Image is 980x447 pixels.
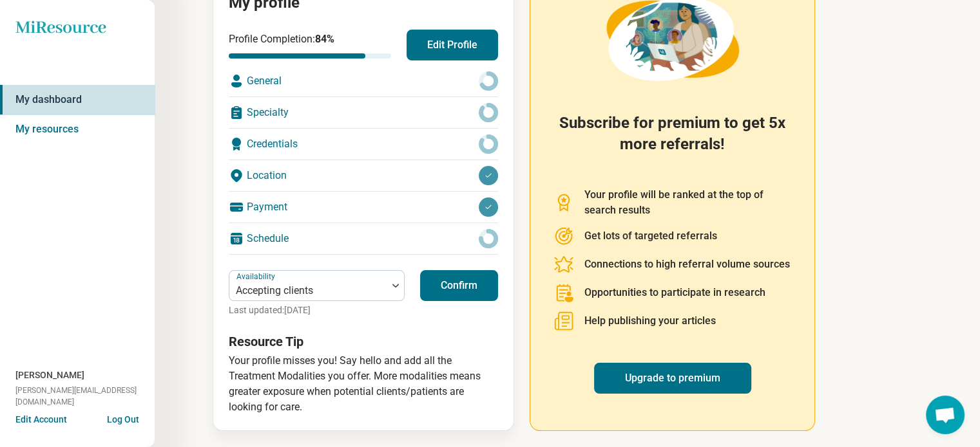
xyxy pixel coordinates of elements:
button: Log Out [107,413,139,423]
p: Help publishing your articles [584,313,716,329]
div: Profile Completion: [229,32,391,59]
a: Open chat [926,396,965,434]
p: Your profile misses you! Say hello and add all the Treatment Modalities you offer. More modalitie... [229,353,498,415]
p: Connections to high referral volume sources [584,257,790,272]
p: Get lots of targeted referrals [584,228,717,244]
p: Last updated: [DATE] [229,304,405,317]
a: Upgrade to premium [594,363,751,394]
div: Credentials [229,129,498,160]
label: Availability [236,272,278,281]
p: Your profile will be ranked at the top of search results [584,187,791,218]
div: Payment [229,192,498,223]
div: Schedule [229,223,498,254]
button: Confirm [420,270,498,301]
button: Edit Account [15,413,67,426]
div: Specialty [229,97,498,128]
h2: Subscribe for premium to get 5x more referrals! [553,113,791,172]
div: General [229,66,498,96]
span: 84 % [315,33,334,45]
div: Location [229,160,498,191]
span: [PERSON_NAME][EMAIL_ADDRESS][DOMAIN_NAME] [15,385,155,408]
span: [PERSON_NAME] [15,369,84,382]
h3: Resource Tip [229,333,498,351]
button: Edit Profile [407,30,498,60]
p: Opportunities to participate in research [584,285,765,300]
